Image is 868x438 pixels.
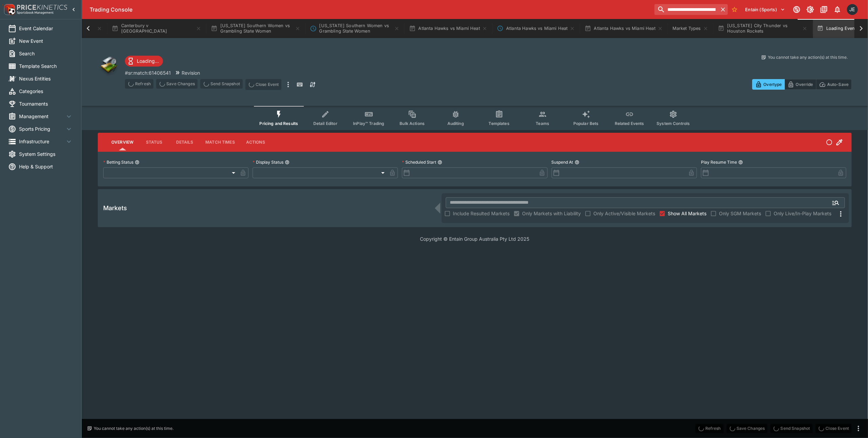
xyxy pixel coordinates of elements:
[447,121,464,126] span: Auditing
[19,62,73,70] span: Template Search
[17,11,54,14] img: Sportsbook Management
[536,121,549,126] span: Teams
[200,134,240,150] button: Match Times
[854,424,863,433] button: more
[847,4,858,15] div: James Edlin
[19,138,65,145] span: Infrastructure
[827,81,849,88] p: Auto-Save
[714,19,812,38] button: [US_STATE] City Thunder vs Houston Rockets
[573,121,599,126] span: Popular Bets
[19,100,73,107] span: Tournaments
[81,235,868,242] p: Copyright © Entain Group Australia Pty Ltd 2025
[19,88,73,95] span: Categories
[719,210,761,217] span: Only SGM Markets
[285,160,290,165] button: Display Status
[106,134,139,150] button: Overview
[615,121,644,126] span: Related Events
[182,69,200,76] p: Revision
[668,210,706,217] span: Show All Markets
[837,210,845,218] svg: More
[831,3,844,16] button: Notifications
[402,159,436,165] p: Scheduled Start
[593,210,655,217] span: Only Active/Visible Markets
[353,121,384,126] span: InPlay™ Trading
[580,19,667,38] button: Atlanta Hawks vs Miami Heat
[668,19,713,38] button: Market Types
[90,6,652,13] div: Trading Console
[108,19,205,38] button: Canterbury v [GEOGRAPHIC_DATA]
[804,3,816,16] button: Toggle light/dark mode
[306,19,404,38] button: Texas Southern Women vs Grambling State Women
[830,197,842,209] button: Open
[768,54,848,60] p: You cannot take any action(s) at this time.
[784,79,816,90] button: Override
[169,134,200,150] button: Details
[791,3,803,16] button: Connected to PK
[139,134,169,150] button: Status
[313,121,337,126] span: Detail Editor
[657,121,690,126] span: System Controls
[17,5,67,10] img: PriceKinetics
[701,159,737,165] p: Play Resume Time
[19,163,73,170] span: Help & Support
[575,160,579,165] button: Suspend At
[489,121,510,126] span: Templates
[816,79,852,90] button: Auto-Save
[818,3,830,16] button: Documentation
[94,425,173,432] p: You cannot take any action(s) at this time.
[19,25,73,32] span: Event Calendar
[240,134,271,150] button: Actions
[654,4,718,15] input: search
[135,160,140,165] button: Betting Status
[253,159,283,165] p: Display Status
[763,81,782,88] p: Overtype
[19,125,65,132] span: Sports Pricing
[400,121,425,126] span: Bulk Actions
[137,57,159,65] p: Loading...
[552,159,573,165] p: Suspend At
[2,3,16,16] img: PriceKinetics Logo
[493,19,579,38] button: Atlanta Hawks vs Miami Heat
[729,4,740,15] button: No Bookmarks
[438,160,442,165] button: Scheduled Start
[284,79,292,90] button: more
[774,210,831,217] span: Only Live/In-Play Markets
[845,2,860,17] button: James Edlin
[103,159,133,165] p: Betting Status
[522,210,581,217] span: Only Markets with Liability
[19,50,73,57] span: Search
[453,210,510,217] span: Include Resulted Markets
[103,204,127,212] h5: Markets
[259,121,298,126] span: Pricing and Results
[19,75,73,82] span: Nexus Entities
[405,19,492,38] button: Atlanta Hawks vs Miami Heat
[19,113,65,120] span: Management
[19,37,73,44] span: New Event
[741,4,789,15] button: Select Tenant
[98,54,119,76] img: other.png
[19,150,73,158] span: System Settings
[752,79,852,90] div: Start From
[752,79,785,90] button: Overtype
[796,81,813,88] p: Override
[254,106,695,130] div: Event type filters
[738,160,743,165] button: Play Resume Time
[207,19,304,38] button: [US_STATE] Southern Women vs Grambling State Women
[125,69,171,76] p: Copy To Clipboard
